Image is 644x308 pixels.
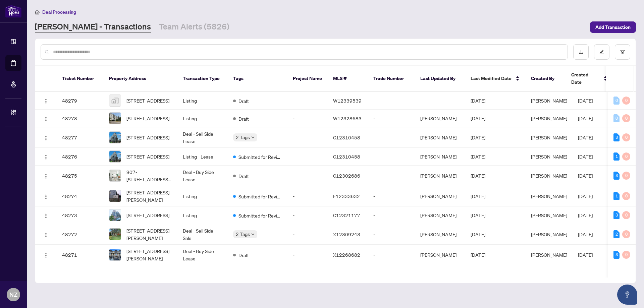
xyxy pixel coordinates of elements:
[177,224,228,245] td: Deal - Sell Side Sale
[57,245,104,265] td: 48271
[126,211,169,219] span: [STREET_ADDRESS]
[287,186,328,206] td: -
[471,75,512,82] span: Last Modified Date
[287,148,328,166] td: -
[622,211,630,219] div: 0
[578,193,593,199] span: [DATE]
[368,148,415,166] td: -
[531,212,567,218] span: [PERSON_NAME]
[471,134,485,140] span: [DATE]
[57,92,104,110] td: 48279
[333,212,360,218] span: C12321177
[238,153,282,161] span: Submitted for Review
[471,212,485,218] span: [DATE]
[531,252,567,258] span: [PERSON_NAME]
[43,174,49,179] img: Logo
[368,110,415,127] td: -
[177,186,228,206] td: Listing
[109,209,121,221] img: thumbnail-img
[41,229,51,240] button: Logo
[578,252,593,258] span: [DATE]
[415,206,465,224] td: [PERSON_NAME]
[415,245,465,265] td: [PERSON_NAME]
[43,213,49,219] img: Logo
[104,66,177,92] th: Property Address
[251,233,255,236] span: down
[333,193,360,199] span: E12333632
[622,97,630,105] div: 0
[43,194,49,199] img: Logo
[613,172,620,180] div: 3
[109,95,121,106] img: thumbnail-img
[415,110,465,127] td: [PERSON_NAME]
[415,92,465,110] td: -
[177,127,228,148] td: Deal - Sell Side Lease
[471,252,485,258] span: [DATE]
[578,153,593,160] span: [DATE]
[368,224,415,245] td: -
[126,97,169,104] span: [STREET_ADDRESS]
[613,97,620,105] div: 0
[594,44,609,60] button: edit
[109,229,121,240] img: thumbnail-img
[620,50,625,54] span: filter
[578,115,593,121] span: [DATE]
[109,113,121,124] img: thumbnail-img
[578,231,593,237] span: [DATE]
[531,193,567,199] span: [PERSON_NAME]
[43,116,49,122] img: Logo
[41,210,51,221] button: Logo
[622,230,630,238] div: 0
[579,50,583,54] span: download
[126,168,172,183] span: 907-[STREET_ADDRESS][PERSON_NAME]
[531,153,567,160] span: [PERSON_NAME]
[471,193,485,199] span: [DATE]
[57,148,104,166] td: 48276
[599,50,604,54] span: edit
[35,10,40,14] span: home
[126,227,172,242] span: [STREET_ADDRESS][PERSON_NAME]
[622,114,630,122] div: 0
[177,92,228,110] td: Listing
[57,186,104,206] td: 48274
[368,92,415,110] td: -
[57,66,104,92] th: Ticket Number
[43,155,49,160] img: Logo
[109,170,121,181] img: thumbnail-img
[617,285,637,305] button: Open asap
[415,186,465,206] td: [PERSON_NAME]
[238,251,249,259] span: Draft
[177,166,228,186] td: Deal - Buy Side Lease
[415,166,465,186] td: [PERSON_NAME]
[622,172,630,180] div: 0
[531,134,567,140] span: [PERSON_NAME]
[109,190,121,202] img: thumbnail-img
[333,153,360,160] span: C12310458
[471,153,485,160] span: [DATE]
[566,66,613,92] th: Created Date
[368,166,415,186] td: -
[238,212,282,219] span: Submitted for Review
[465,66,526,92] th: Last Modified Date
[43,135,49,141] img: Logo
[43,253,49,258] img: Logo
[415,224,465,245] td: [PERSON_NAME]
[471,115,485,121] span: [DATE]
[613,133,620,141] div: 3
[41,249,51,260] button: Logo
[126,134,169,141] span: [STREET_ADDRESS]
[236,230,250,238] span: 2 Tags
[531,115,567,121] span: [PERSON_NAME]
[471,98,485,104] span: [DATE]
[177,66,228,92] th: Transaction Type
[613,211,620,219] div: 3
[41,95,51,106] button: Logo
[287,245,328,265] td: -
[238,115,249,122] span: Draft
[236,133,250,141] span: 2 Tags
[287,206,328,224] td: -
[578,98,593,104] span: [DATE]
[471,173,485,179] span: [DATE]
[415,127,465,148] td: [PERSON_NAME]
[43,232,49,238] img: Logo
